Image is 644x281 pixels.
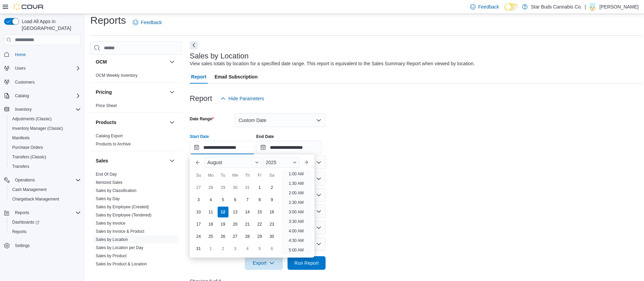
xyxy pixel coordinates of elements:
div: day-1 [254,182,265,193]
div: day-26 [218,231,228,242]
input: Press the down key to open a popover containing a calendar. [256,141,321,154]
span: Manifests [10,134,81,142]
div: day-16 [266,207,277,217]
li: 4:00 AM [286,227,306,235]
span: Adjustments (Classic) [12,116,52,122]
span: Sales by Employee (Tendered) [96,212,151,218]
span: Catalog [15,93,29,99]
div: August, 2025 [192,181,278,255]
div: Pricing [90,102,182,112]
div: day-25 [205,231,216,242]
span: Chargeback Management [10,195,81,203]
span: Run Report [294,260,319,266]
span: Home [15,52,26,57]
button: Users [1,64,84,73]
li: 2:30 AM [286,198,306,207]
button: Products [168,118,176,126]
span: Sales by Employee (Created) [96,204,149,210]
span: Reports [12,209,81,217]
div: day-30 [230,182,241,193]
h3: Products [96,119,116,126]
a: Transfers (Classic) [10,153,49,161]
h3: Sales [96,157,108,164]
h3: Pricing [96,89,112,95]
div: day-1 [205,243,216,254]
span: Manifests [12,135,30,141]
li: 2:00 AM [286,189,306,197]
span: Operations [12,176,81,184]
div: day-5 [254,243,265,254]
span: Sales by Invoice [96,221,125,226]
button: Custom Date [235,113,326,127]
ul: Time [281,171,312,255]
button: Sales [96,157,167,164]
img: Cova [14,3,44,10]
li: 3:00 AM [286,208,306,216]
div: day-4 [242,243,253,254]
span: Chargeback Management [12,196,59,202]
div: day-18 [205,219,216,230]
span: Inventory [15,107,32,112]
div: day-27 [230,231,241,242]
div: day-6 [266,243,277,254]
span: Catalog [12,92,81,100]
div: day-20 [230,219,241,230]
label: Start Date [190,134,209,139]
span: Customers [15,80,35,85]
div: day-21 [242,219,253,230]
a: Inventory Manager (Classic) [10,124,66,133]
a: Price Sheet [96,103,117,108]
a: Dashboards [7,217,84,227]
button: Inventory [1,105,84,114]
a: Chargeback Management [10,195,62,203]
span: Feedback [478,3,499,10]
span: Reports [12,229,26,234]
button: Cash Management [7,185,84,194]
div: day-23 [266,219,277,230]
span: Products to Archive [96,141,131,147]
button: Home [1,49,84,59]
a: Home [12,51,29,59]
div: We [230,170,241,181]
span: Settings [15,243,30,248]
div: OCM [90,71,182,82]
span: Sales by Day [96,196,120,201]
span: Sales by Product [96,253,127,259]
div: Sa [266,170,277,181]
button: Open list of options [316,192,321,198]
span: Transfers [10,162,81,171]
span: Transfers (Classic) [10,153,81,161]
a: Sales by Product [96,253,127,258]
span: Itemized Sales [96,180,123,185]
a: Adjustments (Classic) [10,115,54,123]
span: Cash Management [10,186,81,194]
li: 3:30 AM [286,217,306,226]
span: Home [12,50,81,58]
h3: OCM [96,58,107,65]
a: Sales by Location per Day [96,245,143,250]
span: Users [12,64,81,72]
span: Reports [15,210,29,215]
div: day-12 [218,207,228,217]
li: 5:00 AM [286,246,306,254]
span: August [207,160,222,165]
span: Cash Management [12,187,47,192]
label: End Date [256,134,274,139]
div: Daniel Swadron [589,3,597,11]
span: Purchase Orders [10,143,81,152]
div: day-2 [218,243,228,254]
div: View sales totals by location for a specified date range. This report is equivalent to the Sales ... [190,60,475,67]
p: | [585,3,586,11]
div: day-29 [254,231,265,242]
button: Next month [301,157,312,168]
button: Catalog [1,91,84,101]
button: Hide Parameters [218,92,267,105]
div: Su [193,170,204,181]
div: day-4 [205,194,216,205]
a: OCM Weekly Inventory [96,73,137,78]
button: Chargeback Management [7,194,84,204]
div: Button. Open the year selector. 2025 is currently selected. [263,157,299,168]
span: Inventory Manager (Classic) [12,126,63,131]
